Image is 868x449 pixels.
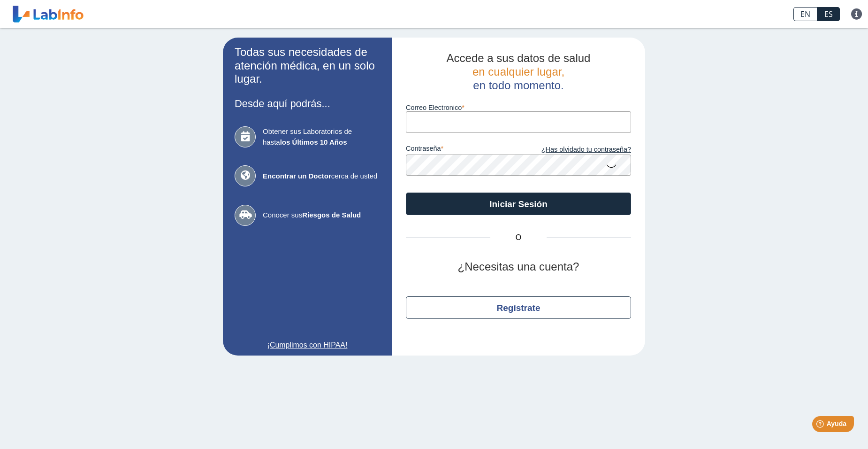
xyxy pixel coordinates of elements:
[447,52,591,64] span: Accede a sus datos de salud
[406,296,631,319] button: Regístrate
[235,46,380,86] h2: Todas sus necesidades de atención médica, en un solo lugar.
[518,145,631,155] a: ¿Has olvidado tu contraseña?
[406,104,631,111] label: Correo Electronico
[406,260,631,274] h2: ¿Necesitas una cuenta?
[793,7,817,21] a: EN
[302,211,361,219] b: Riesgos de Salud
[235,340,380,351] a: ¡Cumplimos con HIPAA!
[784,412,858,439] iframe: Help widget launcher
[263,172,331,180] b: Encontrar un Doctor
[263,126,380,147] span: Obtener sus Laboratorios de hasta
[235,98,380,109] h3: Desde aquí podrás...
[280,138,347,146] b: los Últimos 10 Años
[490,232,547,243] span: O
[263,171,380,182] span: cerca de usted
[473,79,563,92] span: en todo momento.
[817,7,840,21] a: ES
[472,65,564,78] span: en cualquier lugar,
[263,210,380,221] span: Conocer sus
[406,193,631,215] button: Iniciar Sesión
[406,145,518,155] label: contraseña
